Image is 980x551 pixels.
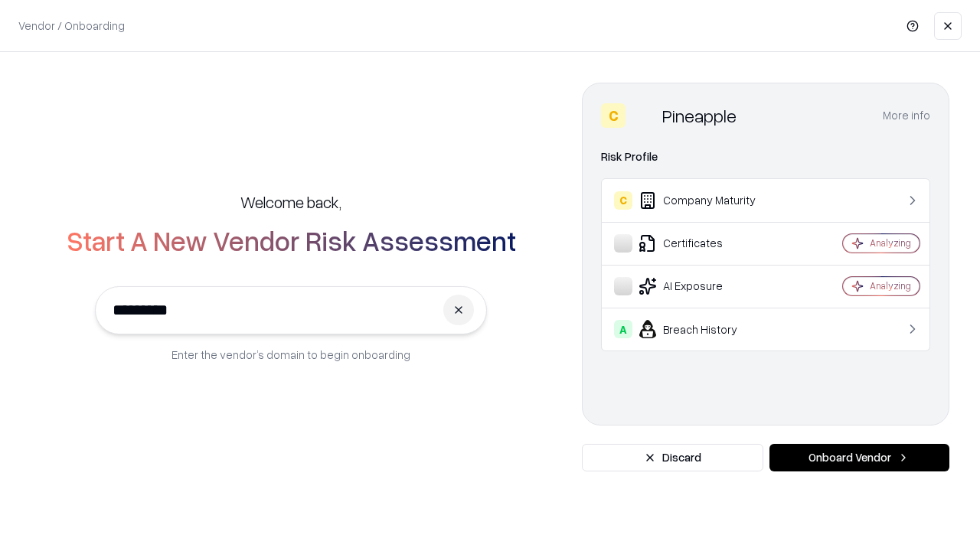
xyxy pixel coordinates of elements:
div: A [614,320,632,338]
div: C [601,103,626,128]
div: C [614,191,632,210]
div: Breach History [614,320,797,338]
button: Onboard Vendor [769,444,949,471]
h5: Welcome back, [240,191,341,213]
img: Pineapple [632,103,656,128]
div: Analyzing [870,279,911,292]
button: Discard [582,444,763,471]
p: Enter the vendor’s domain to begin onboarding [171,347,410,363]
p: Vendor / Onboarding [18,18,125,34]
div: Certificates [614,234,797,253]
div: Analyzing [870,236,911,249]
h2: Start A New Vendor Risk Assessment [67,225,516,256]
div: Pineapple [662,103,737,128]
button: More info [883,102,930,129]
div: Company Maturity [614,191,797,210]
div: AI Exposure [614,277,797,295]
div: Risk Profile [601,148,930,166]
